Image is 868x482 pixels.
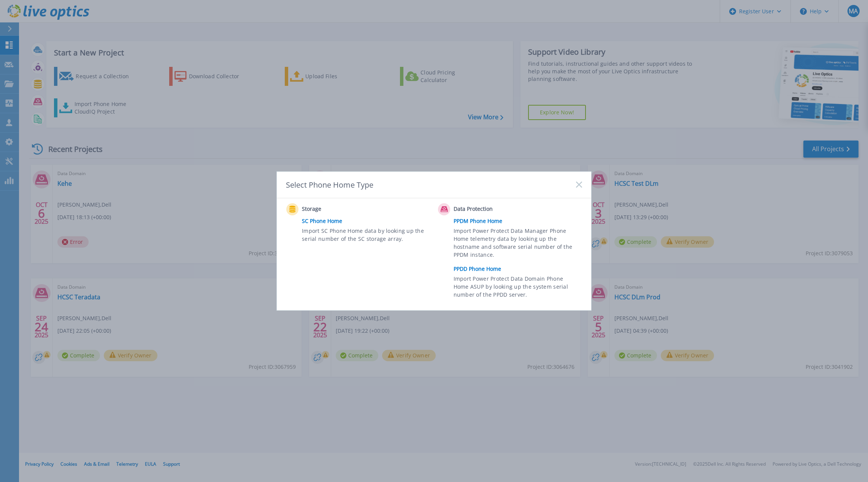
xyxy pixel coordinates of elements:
[286,180,374,190] div: Select Phone Home Type
[454,227,580,262] span: Import Power Protect Data Manager Phone Home telemetry data by looking up the hostname and softwa...
[454,215,586,227] a: PPDM Phone Home
[454,263,586,275] a: PPDD Phone Home
[302,215,434,227] a: SC Phone Home
[454,205,529,214] span: Data Protection
[454,275,580,301] span: Import Power Protect Data Domain Phone Home ASUP by looking up the system serial number of the PP...
[302,205,378,214] span: Storage
[302,227,428,244] span: Import SC Phone Home data by looking up the serial number of the SC storage array.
